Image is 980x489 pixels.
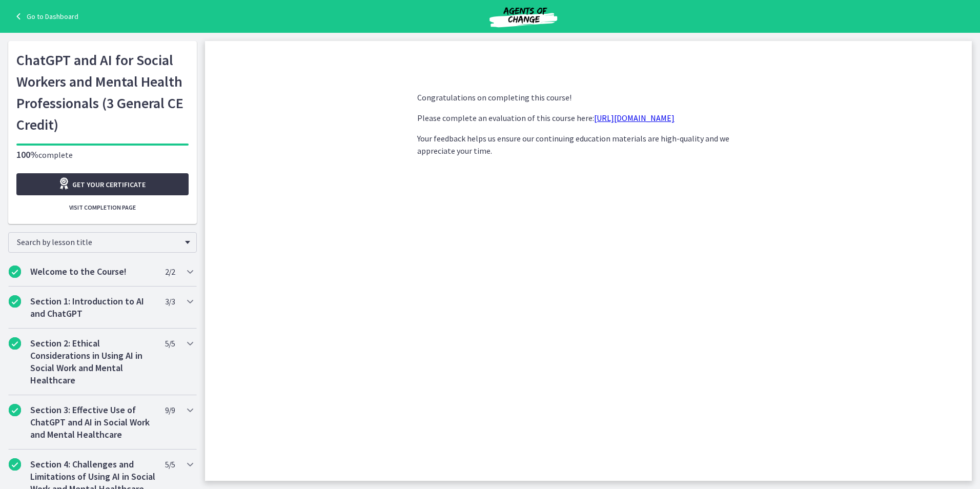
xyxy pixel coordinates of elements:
i: Opens in a new window [58,177,72,190]
span: 9 / 9 [165,404,175,416]
i: Completed [9,458,21,471]
i: Completed [9,404,21,416]
a: Get your certificate [16,173,189,195]
span: 100% [16,149,38,160]
button: Visit completion page [16,199,189,216]
span: 2 / 2 [165,266,175,278]
h2: Section 1: Introduction to AI and ChatGPT [30,295,155,320]
h2: Welcome to the Course! [30,266,155,278]
h1: ChatGPT and AI for Social Workers and Mental Health Professionals (3 General CE Credit) [16,49,189,135]
p: complete [16,149,189,161]
p: Please complete an evaluation of this course here: [417,112,760,124]
span: Visit completion page [69,203,136,212]
img: Agents of Change [462,4,585,29]
i: Completed [9,266,21,278]
i: Completed [9,295,21,308]
span: 3 / 3 [165,295,175,308]
a: [URL][DOMAIN_NAME] [594,113,675,123]
h2: Section 3: Effective Use of ChatGPT and AI in Social Work and Mental Healthcare [30,404,155,441]
span: 5 / 5 [165,458,175,471]
h2: Section 2: Ethical Considerations in Using AI in Social Work and Mental Healthcare [30,337,155,386]
span: 5 / 5 [165,337,175,350]
span: Search by lesson title [17,237,180,247]
p: Your feedback helps us ensure our continuing education materials are high-quality and we apprecia... [417,132,760,157]
i: Completed [9,337,21,350]
span: Get your certificate [72,178,146,191]
a: Go to Dashboard [12,10,78,23]
div: Search by lesson title [8,232,197,253]
p: Congratulations on completing this course! [417,91,760,104]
